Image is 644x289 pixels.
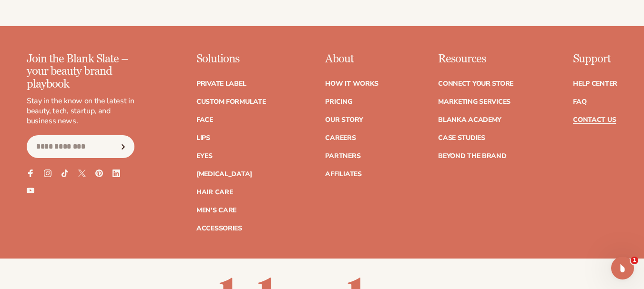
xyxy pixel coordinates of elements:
[113,135,134,158] button: Subscribe
[196,53,266,65] p: Solutions
[325,117,363,123] a: Our Story
[27,53,134,90] p: Join the Blank Slate – your beauty brand playbook
[438,80,513,87] a: Connect your store
[196,99,266,105] a: Custom formulate
[196,189,233,196] a: Hair Care
[573,80,617,87] a: Help Center
[325,171,361,178] a: Affiliates
[325,53,378,65] p: About
[573,53,617,65] p: Support
[196,153,213,159] a: Eyes
[438,135,485,141] a: Case Studies
[196,225,242,232] a: Accessories
[196,117,213,123] a: Face
[438,153,507,159] a: Beyond the brand
[196,171,252,178] a: [MEDICAL_DATA]
[325,80,378,87] a: How It Works
[196,80,246,87] a: Private label
[438,99,511,105] a: Marketing services
[631,257,638,264] span: 1
[573,117,616,123] a: Contact Us
[573,99,586,105] a: FAQ
[438,117,501,123] a: Blanka Academy
[325,153,360,159] a: Partners
[325,99,352,105] a: Pricing
[438,53,513,65] p: Resources
[325,135,356,141] a: Careers
[196,135,210,141] a: Lips
[27,96,134,126] p: Stay in the know on the latest in beauty, tech, startup, and business news.
[611,257,634,279] iframe: Intercom live chat
[196,207,236,214] a: Men's Care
